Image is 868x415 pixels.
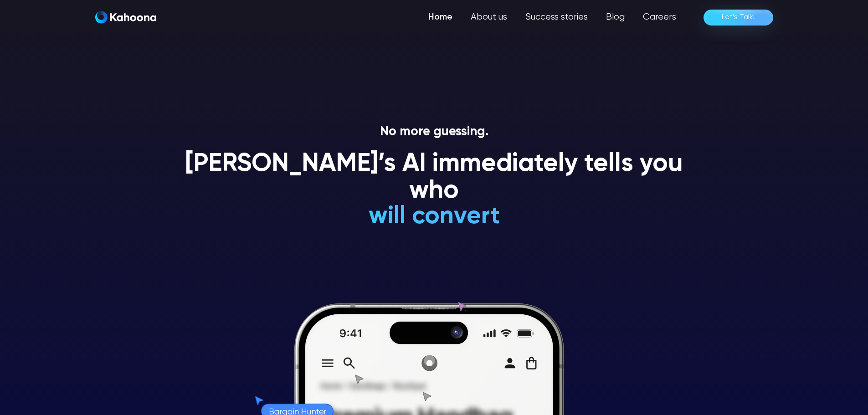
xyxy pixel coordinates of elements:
[597,8,634,26] a: Blog
[516,8,597,26] a: Success stories
[704,10,773,26] a: Let’s Talk!
[175,124,694,140] p: No more guessing.
[300,203,568,230] h1: will convert
[634,8,685,26] a: Careers
[722,10,755,25] div: Let’s Talk!
[462,8,516,26] a: About us
[95,11,156,24] a: home
[95,11,156,24] img: Kahoona logo white
[419,8,462,26] a: Home
[175,151,694,205] h1: [PERSON_NAME]’s AI immediately tells you who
